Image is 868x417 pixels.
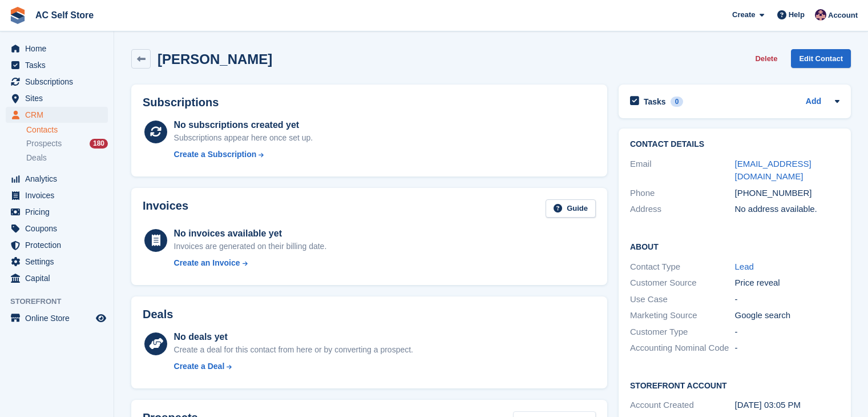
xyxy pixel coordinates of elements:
div: Create a deal for this contact from here or by converting a prospect. [174,344,413,356]
span: Sites [25,90,94,106]
h2: [PERSON_NAME] [158,51,272,67]
div: Subscriptions appear here once set up. [174,132,313,144]
a: menu [6,220,108,236]
h2: Contact Details [630,140,839,149]
span: Online Store [25,310,94,326]
img: Ted Cox [815,9,826,21]
span: Storefront [10,296,114,307]
span: Analytics [25,171,94,187]
a: menu [6,41,108,57]
span: Settings [25,254,94,270]
h2: Deals [143,308,173,321]
span: Subscriptions [25,74,94,90]
span: Invoices [25,187,94,203]
a: Create a Deal [174,360,413,372]
span: Pricing [25,204,94,220]
div: No address available. [735,203,840,216]
div: Price reveal [735,276,840,290]
img: stora-icon-8386f47178a22dfd0bd8f6a31ec36ba5ce8667c1dd55bd0f319d3a0aa187defe.svg [9,7,26,24]
div: No invoices available yet [174,227,327,240]
a: Create an Invoice [174,257,327,269]
div: Customer Source [630,276,735,290]
div: - [735,293,840,306]
div: Address [630,203,735,216]
span: Deals [26,153,47,163]
div: Account Created [630,399,735,412]
div: No deals yet [174,330,413,344]
a: menu [6,254,108,270]
h2: About [630,240,839,252]
div: Google search [735,309,840,322]
div: Accounting Nominal Code [630,342,735,355]
div: Use Case [630,293,735,306]
a: Contacts [26,125,108,135]
div: [PHONE_NUMBER] [735,187,840,200]
div: Phone [630,187,735,200]
a: AC Self Store [31,6,98,25]
div: Customer Type [630,326,735,339]
div: Marketing Source [630,309,735,322]
a: menu [6,187,108,203]
a: Add [806,95,821,109]
a: menu [6,237,108,253]
h2: Storefront Account [630,379,839,391]
a: Guide [546,199,596,218]
span: Tasks [25,57,94,73]
div: [DATE] 03:05 PM [735,399,840,412]
a: Deals [26,152,108,164]
h2: Tasks [644,97,666,107]
a: menu [6,310,108,326]
a: Lead [735,262,754,271]
a: Create a Subscription [174,149,313,161]
span: Account [828,10,858,21]
a: menu [6,74,108,90]
span: Create [732,9,755,21]
a: Prospects 180 [26,138,108,150]
div: - [735,326,840,339]
div: 180 [90,139,108,149]
a: Preview store [94,311,108,325]
span: Capital [25,270,94,286]
button: Delete [750,49,782,68]
span: Help [789,9,805,21]
a: Edit Contact [791,49,851,68]
div: Invoices are generated on their billing date. [174,240,327,252]
h2: Subscriptions [143,96,596,109]
div: 0 [671,97,684,107]
div: - [735,342,840,355]
div: Create an Invoice [174,257,240,269]
a: menu [6,57,108,73]
div: Email [630,158,735,183]
span: Home [25,41,94,57]
div: Create a Subscription [174,149,257,161]
a: [EMAIL_ADDRESS][DOMAIN_NAME] [735,159,812,182]
span: Protection [25,237,94,253]
span: CRM [25,107,94,123]
a: menu [6,90,108,106]
div: Contact Type [630,260,735,274]
span: Coupons [25,220,94,236]
a: menu [6,204,108,220]
a: menu [6,270,108,286]
a: menu [6,107,108,123]
a: menu [6,171,108,187]
div: No subscriptions created yet [174,118,313,132]
span: Prospects [26,138,62,149]
div: Create a Deal [174,360,225,372]
h2: Invoices [143,199,188,218]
